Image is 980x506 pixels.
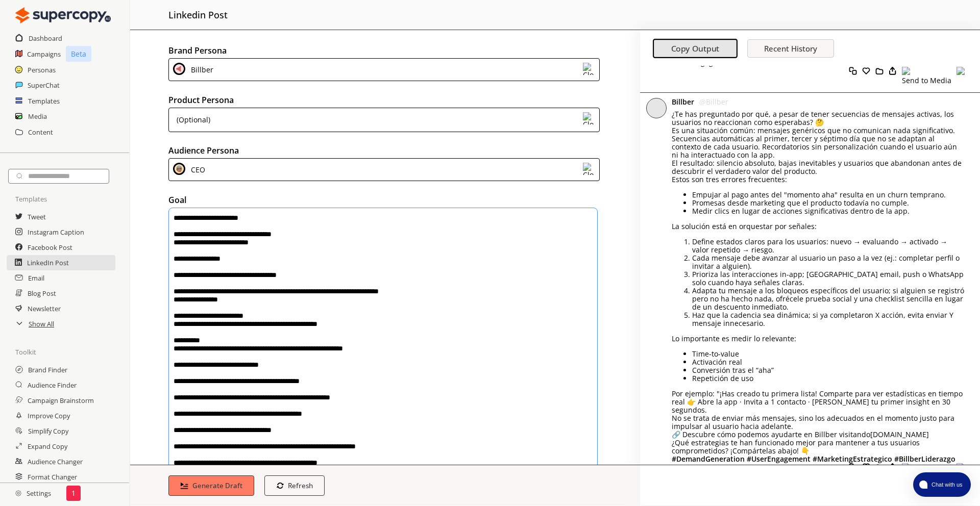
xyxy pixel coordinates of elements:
[28,439,67,454] a: Expand Copy
[875,463,884,471] img: Like
[27,46,61,62] a: Campaigns
[168,92,602,108] h2: Product Persona
[747,39,834,58] button: Recent History
[28,423,68,439] a: Simplify Copy
[28,454,83,469] a: Audience Changer
[672,454,955,464] b: # DemandGeneration #UserEngagement #MarketingEstrategico #BillberLiderazgo
[902,67,910,75] img: Media
[28,124,53,140] a: Content
[29,31,62,46] a: Dashboard
[28,78,60,93] a: SuperChat
[15,490,21,496] img: Close
[28,224,84,240] h2: Instagram Caption
[957,67,965,75] img: Like
[168,475,254,496] button: Generate Draft
[187,63,213,77] div: Billber
[28,362,67,377] a: Brand Finder
[672,222,965,231] p: La solución está en orquestar por señales:
[913,472,971,497] button: atlas-launcher
[173,63,185,75] img: Close
[173,163,185,175] img: Close
[29,316,54,332] a: Show All
[187,163,205,176] div: CEO
[173,112,210,128] div: (Optional)
[672,110,965,159] p: ¿Te has preguntado por qué, a pesar de tener secuencias de mensajes activas, los usuarios no reac...
[849,67,857,75] img: Copy
[875,67,884,75] img: Like
[28,209,46,224] a: Tweet
[27,255,69,270] a: LinkedIn Post
[28,240,72,255] a: Facebook Post
[168,143,602,158] h2: Audience Persona
[692,191,965,199] li: Empujar al pago antes del "momento aha" resulta en un churn temprano.
[264,475,325,496] button: Refresh
[927,480,965,489] span: Chat with us
[692,358,965,366] li: Activación real
[692,366,965,374] li: Conversión tras el “aha”
[288,481,313,490] b: Refresh
[849,463,857,471] img: Copy
[28,270,44,286] a: Email
[168,43,602,58] h2: Brand Persona
[28,377,77,393] a: Audience Finder
[28,93,60,109] a: Templates
[692,374,965,383] li: Repetición de uso
[28,286,56,301] a: Blog Post
[192,481,242,490] b: Generate Draft
[957,463,965,471] img: Like
[28,408,70,423] a: Improve Copy
[168,192,602,208] h2: Goal
[699,97,728,107] span: @ Billber
[672,97,694,107] b: Billber
[692,311,965,327] li: Haz que la cadencia sea dinámica; si ya completaron X acción, evita enviar Y mensaje innecesario.
[28,469,77,485] a: Format Changer
[66,46,91,62] p: Beta
[28,62,56,78] h2: Personas
[889,463,897,471] img: Like
[583,163,595,175] img: Close
[862,67,870,75] img: Like
[15,5,111,26] img: Close
[692,238,965,254] li: Define estados claros para los usuarios: nuevo → evaluando → activado → valor repetido → riesgo.
[692,199,965,207] li: Promesas desde marketing que el producto todavía no cumple.
[28,109,47,124] a: Media
[672,335,965,343] p: Lo importante es medir lo relevante:
[28,301,61,316] a: Newsletter
[692,350,965,358] li: Time-to-value
[889,67,897,75] img: Like
[902,77,951,85] p: Send to Media
[71,489,76,497] p: 1
[862,463,870,471] img: Like
[692,287,965,311] li: Adapta tu mensaje a los bloqueos específicos del usuario; si alguien se registró pero no ha hecho...
[692,207,965,215] li: Medir clics en lugar de acciones significativas dentro de la app.
[902,463,910,471] img: Media
[28,393,94,408] a: Campaign Brainstorm
[672,414,965,431] p: No se trata de enviar más mensajes, sino los adecuados en el momento justo para impulsar al usuar...
[672,42,965,67] p: ¿Qué estrategias utilizas para comunicarte con tus usuarios? Comparte tus experiencias abajo 👇 #E...
[583,112,595,124] img: Close
[583,63,595,75] img: Close
[672,390,965,414] p: Por ejemplo: "¡Has creado tu primera lista! Comparte para ver estadísticas en tiempo real 👉 Abre ...
[672,175,965,184] p: Estos son tres errores frecuentes:
[672,159,965,175] p: El resultado: silencio absoluto, bajas inevitables y usuarios que abandonan antes de descubrir el...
